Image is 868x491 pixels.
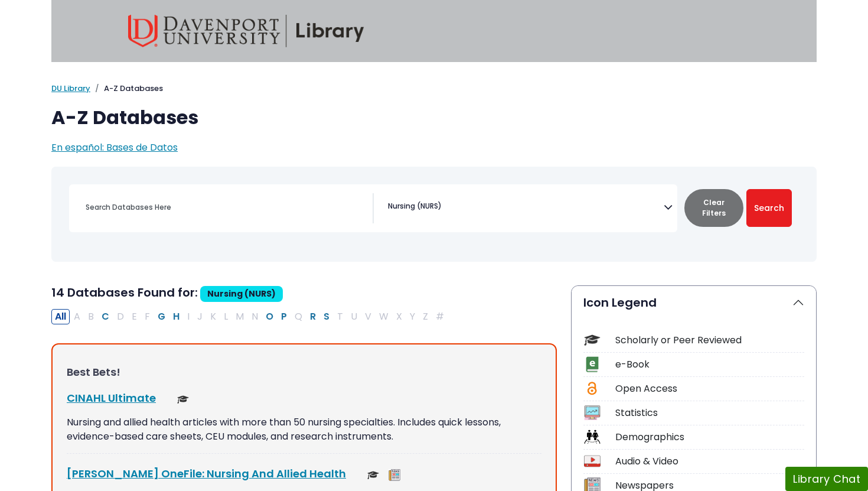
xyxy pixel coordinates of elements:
[67,366,541,379] h3: Best Bets!
[584,453,600,469] img: Icon Audio & Video
[51,309,449,323] div: Alpha-list to filter by first letter of database name
[51,141,178,154] a: En español: Bases de Datos
[51,309,70,324] button: All
[51,83,90,94] a: DU Library
[79,199,373,216] input: Search database by title or keyword
[320,309,333,324] button: Filter Results S
[278,309,291,324] button: Filter Results P
[51,83,817,95] nav: breadcrumb
[615,406,804,420] div: Statistics
[67,415,541,444] p: Nursing and allied health articles with more than 50 nursing specialties. Includes quick lessons,...
[584,429,600,445] img: Icon Demographics
[154,309,169,324] button: Filter Results G
[615,357,804,372] div: e-Book
[389,469,400,481] img: Newspapers
[585,381,599,396] img: Icon Open Access
[306,309,319,324] button: Filter Results R
[615,454,804,469] div: Audio & Video
[615,333,804,347] div: Scholarly or Peer Reviewed
[177,394,189,405] img: Scholarly or Peer Reviewed
[90,83,163,95] li: A-Z Databases
[584,332,600,348] img: Icon Scholarly or Peer Reviewed
[51,284,198,301] span: 14 Databases Found for:
[615,382,804,396] div: Open Access
[367,469,379,481] img: Scholarly or Peer Reviewed
[746,189,792,227] button: Submit for Search Results
[169,309,183,324] button: Filter Results H
[572,286,816,319] button: Icon Legend
[785,467,868,491] button: Library Chat
[262,309,277,324] button: Filter Results O
[388,201,442,212] span: Nursing (NURS)
[98,309,113,324] button: Filter Results C
[444,203,449,213] textarea: Search
[51,167,817,262] nav: Search filters
[67,466,346,481] a: [PERSON_NAME] OneFile: Nursing And Allied Health
[383,201,442,212] li: Nursing (NURS)
[584,356,600,372] img: Icon e-Book
[615,430,804,444] div: Demographics
[128,15,364,47] img: Davenport University Library
[684,189,743,227] button: Clear Filters
[51,106,817,129] h1: A-Z Databases
[67,391,156,405] a: CINAHL Ultimate
[200,286,283,302] span: Nursing (NURS)
[584,405,600,421] img: Icon Statistics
